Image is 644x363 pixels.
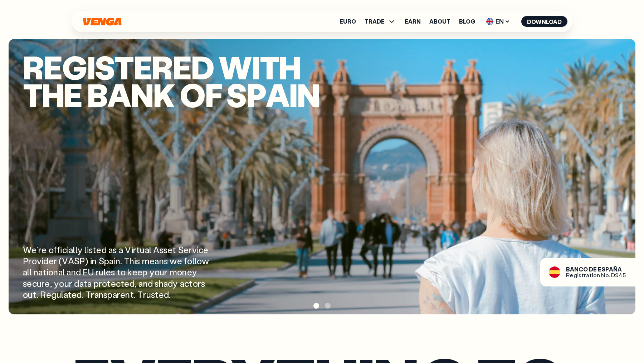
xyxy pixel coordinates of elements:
[67,244,69,255] span: i
[107,81,131,108] span: a
[160,244,164,255] span: s
[134,289,136,300] span: .
[140,244,145,255] span: u
[168,278,173,289] span: d
[365,19,385,24] span: TRADE
[164,289,169,300] span: d
[43,266,47,278] span: t
[579,272,581,278] span: s
[149,244,151,255] span: l
[405,19,421,24] a: Earn
[597,272,600,278] span: n
[133,244,136,255] span: r
[109,255,113,266] span: a
[89,244,93,255] span: s
[107,289,112,300] span: p
[180,81,205,108] span: o
[159,278,164,289] span: h
[279,53,301,81] span: h
[193,278,198,289] span: o
[136,255,140,266] span: s
[104,266,106,278] span: l
[136,244,140,255] span: t
[137,289,143,300] span: T
[72,289,77,300] span: e
[68,289,72,300] span: t
[77,289,82,300] span: d
[150,266,155,278] span: y
[23,53,44,81] span: R
[201,278,205,289] span: s
[54,244,57,255] span: f
[151,289,155,300] span: s
[99,278,102,289] span: r
[87,278,92,289] span: a
[130,278,135,289] span: d
[64,81,82,108] span: e
[82,18,122,26] a: Home
[74,278,79,289] span: d
[592,272,593,278] span: i
[586,272,589,278] span: a
[132,266,137,278] span: e
[623,272,626,278] span: 5
[130,255,134,266] span: h
[87,53,95,81] span: i
[340,19,356,24] a: Euro
[84,278,87,289] span: t
[297,81,319,108] span: n
[107,278,111,289] span: t
[76,266,81,278] span: d
[125,289,130,300] span: n
[93,244,96,255] span: t
[192,255,195,266] span: l
[119,244,123,255] span: a
[146,289,151,300] span: u
[484,16,513,27] span: EN
[46,289,51,300] span: e
[247,81,266,108] span: p
[619,272,622,278] span: 4
[137,266,142,278] span: e
[130,289,134,300] span: t
[164,244,167,255] span: s
[49,255,54,266] span: e
[205,81,222,108] span: f
[153,81,175,108] span: k
[155,255,159,266] span: a
[187,255,192,266] span: o
[114,53,133,81] span: t
[64,289,68,300] span: a
[184,278,189,289] span: c
[252,53,259,81] span: i
[62,255,68,266] span: V
[615,272,619,278] span: 9
[574,272,577,278] span: g
[197,244,199,255] span: i
[78,244,83,255] span: y
[57,244,60,255] span: f
[99,266,103,278] span: u
[124,278,129,289] span: e
[197,255,202,266] span: o
[203,244,208,255] span: e
[584,272,586,278] span: r
[99,255,104,266] span: S
[593,272,597,278] span: o
[106,266,111,278] span: e
[143,289,146,300] span: r
[521,16,567,27] button: Download
[90,255,92,266] span: i
[192,244,197,255] span: v
[187,266,192,278] span: e
[85,255,88,266] span: )
[579,266,583,272] span: C
[94,289,99,300] span: a
[23,244,31,255] span: W
[618,266,622,272] span: A
[49,244,54,255] span: o
[27,266,29,278] span: l
[120,255,122,266] span: .
[43,255,48,266] span: d
[133,53,152,81] span: e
